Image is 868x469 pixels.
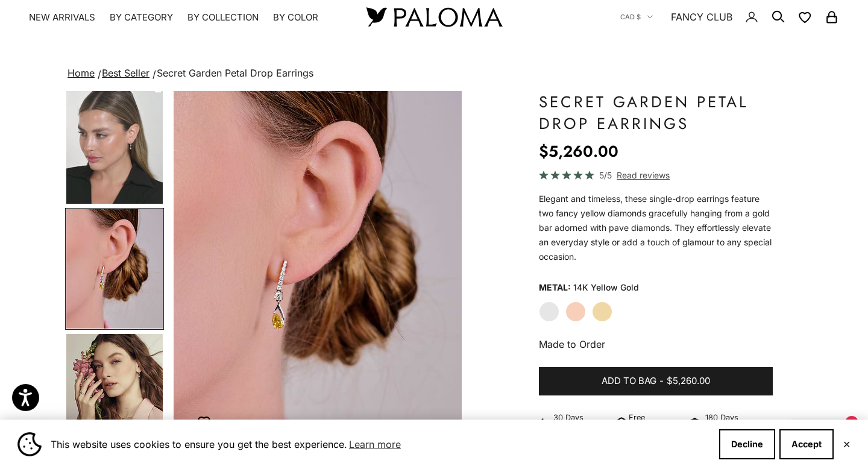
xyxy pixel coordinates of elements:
[65,83,164,205] button: Go to item 4
[174,91,462,447] img: #YellowGold #RoseGold #WhiteGold
[17,432,42,456] img: Cookie banner
[198,411,234,435] button: Add to Wishlist
[66,84,163,204] img: #YellowGold #RoseGold #WhiteGold
[110,11,173,24] summary: By Category
[68,67,95,79] a: Home
[51,435,709,453] span: This website uses cookies to ensure you get the best experience.
[620,11,653,22] button: CAD $
[539,168,773,182] a: 5/5 Read reviews
[719,429,775,459] button: Decline
[539,367,773,396] button: Add to bag-$5,260.00
[599,168,612,182] span: 5/5
[66,334,163,453] img: #YellowGold #RoseGold #WhiteGold
[29,11,95,24] a: NEW ARRIVALS
[66,209,163,329] img: #YellowGold #RoseGold #WhiteGold
[553,411,609,436] p: 30 Days Return
[65,208,164,330] button: Go to item 5
[539,192,773,264] p: Elegant and timeless, these single-drop earrings feature two fancy yellow diamonds gracefully han...
[620,11,641,22] span: CAD $
[273,11,318,24] summary: By Color
[843,441,851,448] button: Close
[629,411,679,436] p: Free Shipping
[347,435,403,453] a: Learn more
[65,333,164,455] button: Go to item 6
[174,91,462,447] div: Item 5 of 13
[65,65,803,82] nav: breadcrumbs
[539,336,773,352] p: Made to Order
[667,374,710,389] span: $5,260.00
[198,416,215,428] img: wishlist
[102,67,149,79] a: Best Seller
[705,411,773,436] p: 180 Days Warranty
[602,374,656,389] span: Add to bag
[539,139,618,163] sale-price: $5,260.00
[29,11,338,24] nav: Primary navigation
[539,279,571,297] legend: Metal:
[671,9,732,25] a: FANCY CLUB
[617,168,670,182] span: Read reviews
[539,91,773,134] h1: Secret Garden Petal Drop Earrings
[157,67,313,79] span: Secret Garden Petal Drop Earrings
[779,429,834,459] button: Accept
[187,11,259,24] summary: By Collection
[573,279,639,297] variant-option-value: 14K Yellow Gold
